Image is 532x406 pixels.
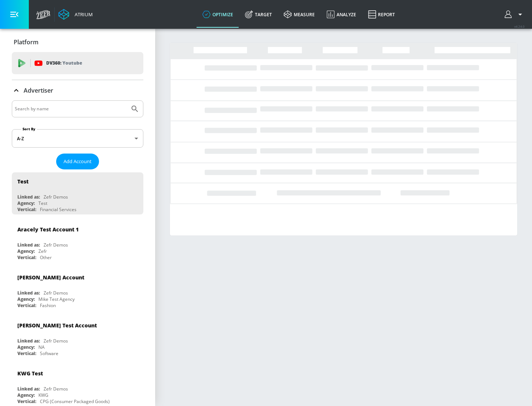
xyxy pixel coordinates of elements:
div: [PERSON_NAME] AccountLinked as:Zefr DemosAgency:Mike Test AgencyVertical:Fashion [12,268,143,310]
div: Test [17,178,28,185]
a: Target [239,1,278,28]
div: Vertical: [17,350,36,357]
div: Test [38,200,47,206]
div: Agency: [17,344,35,350]
div: Financial Services [40,206,76,213]
div: Agency: [17,200,35,206]
div: Fashion [40,302,56,309]
p: DV360: [46,59,82,67]
p: Advertiser [24,86,53,94]
div: Agency: [17,392,35,398]
div: Linked as: [17,290,40,296]
div: Zefr [38,248,47,254]
label: Sort By [21,127,37,131]
div: Mike Test Agency [38,296,75,302]
div: Agency: [17,248,35,254]
div: Zefr Demos [44,386,68,392]
div: NA [38,344,45,350]
p: Platform [14,38,38,46]
a: Analyze [321,1,362,28]
a: Report [362,1,401,28]
div: Aracely Test Account 1 [17,226,79,233]
div: Aracely Test Account 1Linked as:Zefr DemosAgency:ZefrVertical:Other [12,220,143,262]
div: Linked as: [17,338,40,344]
div: Vertical: [17,398,36,405]
div: Atrium [72,11,93,18]
div: Vertical: [17,206,36,213]
div: Vertical: [17,254,36,261]
div: [PERSON_NAME] Test AccountLinked as:Zefr DemosAgency:NAVertical:Software [12,316,143,358]
a: Atrium [58,9,93,20]
div: Linked as: [17,194,40,200]
div: TestLinked as:Zefr DemosAgency:TestVertical:Financial Services [12,172,143,214]
div: Zefr Demos [44,290,68,296]
input: Search by name [15,104,127,114]
div: Linked as: [17,386,40,392]
div: KWG [38,392,48,398]
span: v 4.24.0 [514,24,525,28]
button: Add Account [56,154,99,169]
div: Agency: [17,296,35,302]
div: A-Z [12,129,143,148]
div: Software [40,350,58,357]
div: Zefr Demos [44,338,68,344]
div: Linked as: [17,242,40,248]
div: DV360: Youtube [12,52,143,74]
a: measure [278,1,321,28]
p: Youtube [62,59,82,67]
div: Zefr Demos [44,194,68,200]
div: Vertical: [17,302,36,309]
div: [PERSON_NAME] Account [17,274,84,281]
div: Other [40,254,52,261]
div: CPG (Consumer Packaged Goods) [40,398,110,405]
div: [PERSON_NAME] Test Account [17,322,97,329]
div: Zefr Demos [44,242,68,248]
div: Platform [12,32,143,52]
div: Advertiser [12,80,143,101]
span: Add Account [64,157,92,166]
a: optimize [197,1,239,28]
div: KWG Test [17,370,43,377]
